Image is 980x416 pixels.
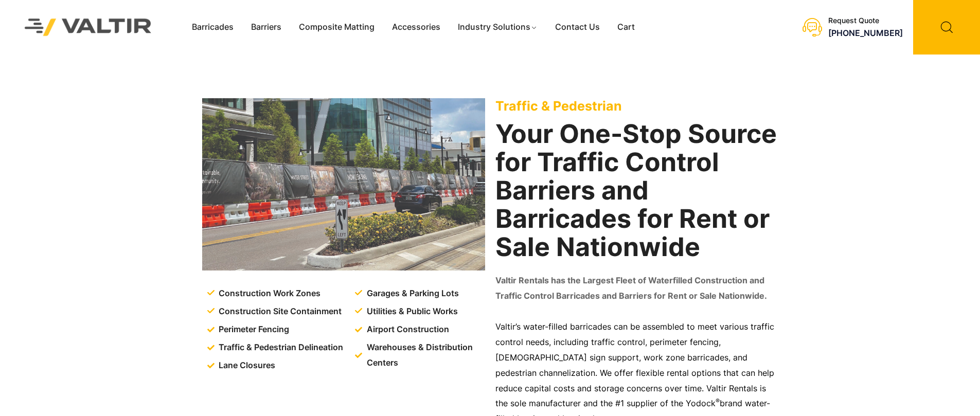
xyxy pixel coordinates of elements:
[216,340,343,355] span: Traffic & Pedestrian Delineation
[364,286,459,301] span: Garages & Parking Lots
[216,286,320,301] span: Construction Work Zones
[495,120,778,261] h2: Your One-Stop Source for Traffic Control Barriers and Barricades for Rent or Sale Nationwide
[828,28,903,38] a: [PHONE_NUMBER]
[11,5,165,49] img: Valtir Rentals
[364,304,458,319] span: Utilities & Public Works
[449,20,546,35] a: Industry Solutions
[495,98,778,114] p: Traffic & Pedestrian
[828,16,903,25] div: Request Quote
[242,20,290,35] a: Barriers
[383,20,449,35] a: Accessories
[546,20,609,35] a: Contact Us
[495,273,778,304] p: Valtir Rentals has the Largest Fleet of Waterfilled Construction and Traffic Control Barricades a...
[364,322,449,337] span: Airport Construction
[290,20,383,35] a: Composite Matting
[216,358,275,373] span: Lane Closures
[609,20,644,35] a: Cart
[716,397,720,405] sup: ®
[364,340,487,371] span: Warehouses & Distribution Centers
[216,304,342,319] span: Construction Site Containment
[216,322,289,337] span: Perimeter Fencing
[183,20,242,35] a: Barricades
